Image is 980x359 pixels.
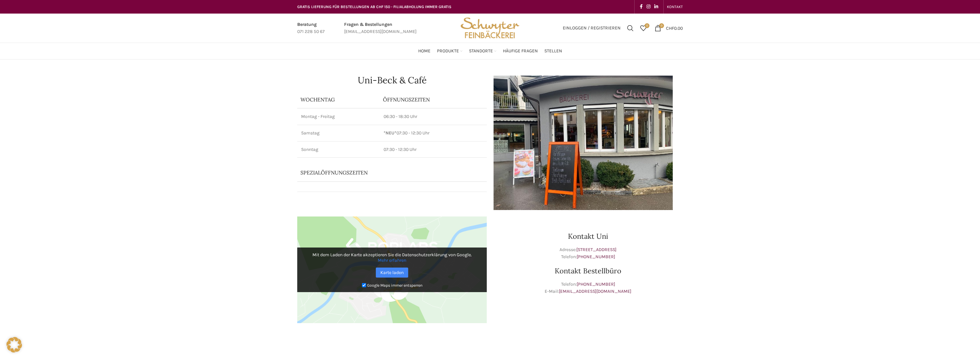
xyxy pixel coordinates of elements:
a: [EMAIL_ADDRESS][DOMAIN_NAME] [559,289,631,294]
h1: Uni-Beck & Café [297,76,487,85]
img: Bäckerei Schwyter [458,14,522,43]
a: Häufige Fragen [503,45,538,58]
a: Facebook social link [638,2,645,11]
span: Einloggen / Registrieren [563,26,621,30]
p: Samstag [301,130,376,136]
div: Meine Wunschliste [637,22,650,35]
a: Produkte [437,45,463,58]
input: Google Maps immer entsperren [362,283,366,287]
span: GRATIS LIEFERUNG FÜR BESTELLUNGEN AB CHF 150 - FILIALABHOLUNG IMMER GRATIS [297,5,452,9]
a: 0 CHF0.00 [651,22,686,35]
div: Main navigation [294,45,686,58]
span: Stellen [544,48,562,54]
a: KONTAKT [667,0,683,13]
a: [STREET_ADDRESS] [576,247,616,252]
span: Home [418,48,430,54]
p: ÖFFNUNGSZEITEN [383,96,484,103]
p: Telefon: E-Mail: [493,281,683,295]
p: 07:30 - 12:30 Uhr [384,130,483,136]
p: Wochentag [300,96,376,103]
span: CHF [666,25,674,31]
a: [PHONE_NUMBER] [577,254,615,259]
bdi: 0.00 [666,25,683,31]
span: Produkte [437,48,459,54]
span: Standorte [469,48,493,54]
p: Montag - Freitag [301,113,376,120]
a: Home [418,45,430,58]
a: Stellen [544,45,562,58]
p: Sonntag [301,146,376,153]
a: Mehr erfahren [378,258,406,263]
span: KONTAKT [667,5,683,9]
p: Adresse: Telefon: [493,246,683,261]
p: 07:30 - 12:30 Uhr [384,146,483,153]
a: Standorte [469,45,496,58]
a: Infobox link [344,21,417,36]
a: Suchen [624,22,637,35]
div: Secondary navigation [664,0,686,13]
span: Häufige Fragen [503,48,538,54]
a: Einloggen / Registrieren [560,22,624,35]
a: Site logo [458,25,522,30]
p: 06:30 - 18:30 Uhr [384,113,483,120]
a: [PHONE_NUMBER] [577,281,615,287]
p: Mit dem Laden der Karte akzeptieren Sie die Datenschutzerklärung von Google. [302,252,482,263]
h3: Kontakt Bestellbüro [493,267,683,274]
a: Karte laden [376,268,408,278]
img: Google Maps [297,216,487,323]
span: 0 [645,23,649,28]
a: Instagram social link [645,2,652,11]
span: 0 [659,23,664,28]
h3: Kontakt Uni [493,233,683,240]
a: Infobox link [297,21,325,36]
small: Google Maps immer entsperren [367,283,422,287]
a: Linkedin social link [652,2,660,11]
a: 0 [637,22,650,35]
p: Spezialöffnungszeiten [300,169,465,176]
